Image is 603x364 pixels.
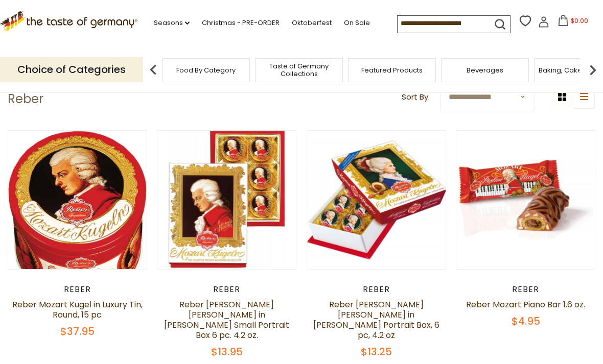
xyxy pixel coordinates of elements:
div: Reber [8,284,147,295]
a: Reber Mozart Piano Bar 1.6 oz. [466,299,585,310]
label: Sort By: [402,91,430,104]
span: $13.95 [211,345,243,359]
a: Taste of Germany Collections [258,62,340,78]
a: Reber Mozart Kugel in Luxury Tin, Round, 15 pc [12,299,143,321]
img: Reber [8,131,147,304]
span: $37.95 [60,324,95,338]
a: Christmas - PRE-ORDER [202,17,280,29]
div: Reber [307,284,446,295]
img: previous arrow [143,60,164,80]
a: Reber [PERSON_NAME] [PERSON_NAME] in [PERSON_NAME] Portrait Box, 6 pc, 4.2 oz [313,299,439,341]
a: Featured Products [361,66,423,74]
span: $0.00 [571,16,588,25]
span: $4.95 [512,314,540,328]
a: On Sale [344,17,370,29]
img: Reber [307,131,446,269]
button: $0.00 [551,15,595,30]
span: $13.25 [361,345,392,359]
a: Reber [PERSON_NAME] [PERSON_NAME] in [PERSON_NAME] Small Portrait Box 6 pc. 4.2 oz. [164,299,289,341]
a: Oktoberfest [292,17,332,29]
a: Food By Category [176,66,236,74]
h1: Reber [8,91,43,107]
img: Reber [456,131,595,269]
a: Seasons [154,17,190,29]
div: Reber [456,284,595,295]
div: Reber [157,284,296,295]
img: Reber [157,131,296,269]
a: Beverages [467,66,503,74]
img: next arrow [583,60,603,80]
